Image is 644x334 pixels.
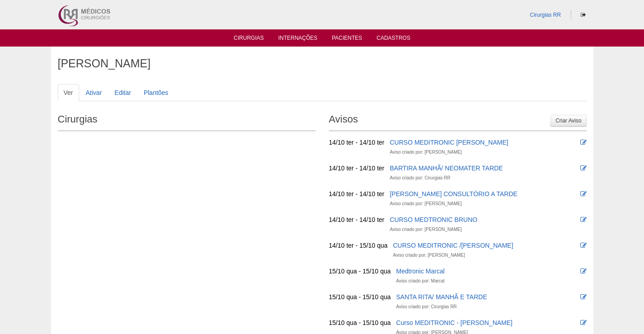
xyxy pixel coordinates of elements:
a: [PERSON_NAME] CONSULTÓRIO A TARDE [390,190,517,198]
div: 15/10 qua - 15/10 qua [329,318,391,327]
a: Editar [108,84,137,101]
a: Medtronic Marcal [396,268,445,275]
h2: Avisos [329,110,587,131]
div: 14/10 ter - 15/10 qua [329,241,388,250]
a: CURSO MEDTRONIC BRUNO [390,216,477,223]
div: Aviso criado por: [PERSON_NAME] [390,225,461,234]
a: Ativar [80,84,108,101]
div: Aviso criado por: Marcal [396,277,445,286]
a: Curso MEDITRONIC - [PERSON_NAME] [396,319,512,326]
i: Editar [580,294,587,300]
a: Criar Aviso [550,115,586,127]
a: Cirurgias RR [530,12,561,18]
div: 14/10 ter - 14/10 ter [329,164,385,173]
i: Editar [580,191,587,197]
a: Cirurgias [234,35,264,44]
a: SANTA RITA/ MANHÃ E TARDE [396,293,487,301]
i: Editar [580,139,587,146]
div: 14/10 ter - 14/10 ter [329,138,385,147]
div: Aviso criado por: [PERSON_NAME] [390,199,461,208]
a: CURSO MEDITRONIC /[PERSON_NAME] [393,242,513,249]
h2: Cirurgias [58,110,315,131]
a: CURSO MEDITRONIC [PERSON_NAME] [390,139,508,146]
div: 14/10 ter - 14/10 ter [329,215,385,224]
a: Cadastros [376,35,410,44]
a: BARTIRA MANHÃ/ NEOMATER TARDE [390,165,503,172]
div: Aviso criado por: [PERSON_NAME] [390,148,461,157]
div: 14/10 ter - 14/10 ter [329,189,385,198]
div: Aviso criado por: [PERSON_NAME] [393,251,465,260]
div: Aviso criado por: Cirurgias RR [396,302,457,311]
h1: [PERSON_NAME] [58,58,587,69]
i: Editar [580,320,587,326]
i: Editar [580,242,587,249]
a: Pacientes [332,35,362,44]
div: 15/10 qua - 15/10 qua [329,267,391,276]
i: Editar [580,165,587,171]
a: Plantões [138,84,174,101]
i: Editar [580,268,587,274]
div: 15/10 qua - 15/10 qua [329,292,391,301]
i: Sair [581,12,586,18]
div: Aviso criado por: Cirurgias RR [390,174,450,183]
i: Editar [580,216,587,223]
a: Internações [278,35,318,44]
a: Ver [58,84,79,101]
